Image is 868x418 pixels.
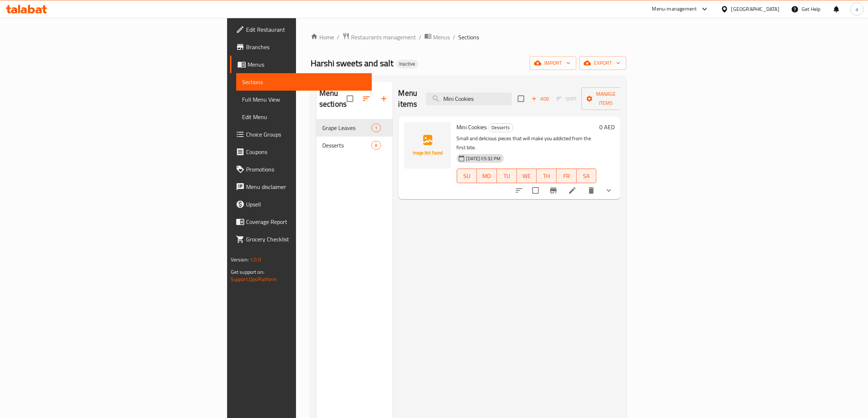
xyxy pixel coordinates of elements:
[250,255,261,264] span: 1.0.0
[568,186,577,195] a: Edit menu item
[246,147,366,156] span: Coupons
[604,186,613,195] svg: Show Choices
[489,123,513,132] div: Desserts
[230,143,372,161] a: Coupons
[856,5,858,13] span: a
[426,92,512,105] input: search
[316,137,393,154] div: Desserts8
[322,123,371,132] span: Grape Leaves
[520,171,534,181] span: WE
[246,165,366,174] span: Promotions
[517,169,537,183] button: WE
[371,123,381,132] div: items
[537,169,557,183] button: TH
[500,171,514,181] span: TU
[585,59,620,68] span: export
[599,122,615,132] h6: 0 AED
[236,73,372,91] a: Sections
[230,178,372,196] a: Menu disclaimer
[460,171,474,181] span: SU
[540,171,554,181] span: TH
[600,182,618,199] button: show more
[510,182,528,199] button: sort-choices
[246,182,366,191] span: Menu disclaimer
[581,87,630,110] button: Manage items
[372,142,380,149] span: 8
[242,78,366,86] span: Sections
[396,61,418,67] span: Inactive
[433,33,450,42] span: Menus
[583,182,600,199] button: delete
[528,183,543,198] span: Select to update
[375,90,393,107] button: Add section
[453,33,455,42] li: /
[246,235,366,244] span: Grocery Checklist
[463,155,504,162] span: [DATE] 05:32 PM
[457,134,597,152] p: Small and delicious pieces that will make you addicted from the first bite.
[236,91,372,108] a: Full Menu View
[248,60,366,69] span: Menus
[552,93,581,104] span: Select section first
[536,59,571,68] span: import
[230,230,372,248] a: Grocery Checklist
[246,217,366,226] span: Coverage Report
[404,122,451,169] img: Mini Cookies
[530,56,576,70] button: import
[316,116,393,157] nav: Menu sections
[652,5,697,13] div: Menu-management
[311,55,393,71] span: Harshi sweets and salt
[342,91,358,106] span: Select all sections
[311,32,626,42] nav: breadcrumb
[242,113,366,121] span: Edit Menu
[230,126,372,143] a: Choice Groups
[230,161,372,178] a: Promotions
[316,119,393,137] div: Grape Leaves1
[529,93,552,104] span: Add item
[489,123,513,132] span: Desserts
[587,90,624,108] span: Manage items
[246,200,366,209] span: Upsell
[457,169,477,183] button: SU
[560,171,574,181] span: FR
[342,32,416,42] a: Restaurants management
[372,125,380,131] span: 1
[457,122,487,133] span: Mini Cookies
[231,255,249,264] span: Version:
[242,95,366,104] span: Full Menu View
[545,182,562,199] button: Branch-specific-item
[529,93,552,104] button: Add
[371,141,381,150] div: items
[246,25,366,34] span: Edit Restaurant
[230,56,372,73] a: Menus
[458,33,479,42] span: Sections
[230,21,372,38] a: Edit Restaurant
[230,196,372,213] a: Upsell
[579,56,626,70] button: export
[477,169,497,183] button: MO
[231,267,264,277] span: Get support on:
[230,213,372,230] a: Coverage Report
[236,108,372,126] a: Edit Menu
[246,43,366,51] span: Branches
[358,90,375,107] span: Sort sections
[513,91,529,106] span: Select section
[424,32,450,42] a: Menus
[398,88,417,110] h2: Menu items
[419,33,421,42] li: /
[480,171,494,181] span: MO
[396,60,418,68] div: Inactive
[577,169,597,183] button: SA
[580,171,594,181] span: SA
[557,169,577,183] button: FR
[497,169,517,183] button: TU
[530,95,550,103] span: Add
[230,38,372,56] a: Branches
[731,5,779,13] div: [GEOGRAPHIC_DATA]
[322,141,371,150] span: Desserts
[246,130,366,139] span: Choice Groups
[231,275,277,284] a: Support.OpsPlatform
[351,33,416,42] span: Restaurants management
